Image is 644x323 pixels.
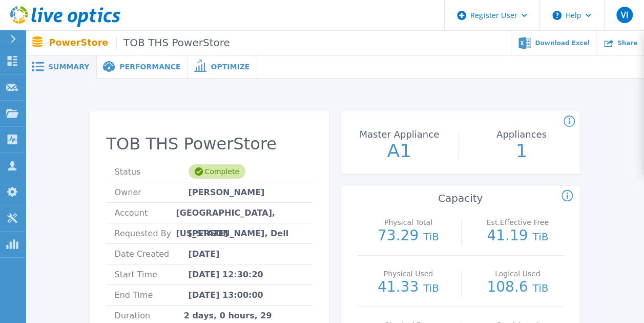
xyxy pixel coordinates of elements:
p: 73.29 [363,229,454,244]
h2: TOB THS PowerStore [107,135,313,154]
span: VI [620,11,628,19]
span: Requested By [115,223,189,243]
p: 41.33 [363,280,454,295]
span: [DATE] [189,244,220,264]
span: Status [115,162,189,182]
p: PowerStore [49,37,230,49]
span: Download Excel [535,40,589,46]
span: TiB [532,282,548,294]
span: Optimize [211,63,250,70]
span: [PERSON_NAME], Dell [189,223,289,243]
p: A1 [342,142,456,160]
p: Est.Effective Free [474,219,561,226]
p: Physical Total [365,219,451,226]
span: Owner [115,182,189,202]
span: TiB [423,231,439,243]
p: Master Appliance [344,130,454,139]
span: Date Created [115,244,189,264]
span: Share [617,40,637,46]
span: Performance [119,63,180,70]
span: [DATE] 12:30:20 [189,264,263,284]
span: [GEOGRAPHIC_DATA], [US_STATE] [176,203,304,223]
span: TiB [532,231,548,243]
span: TOB THS PowerStore [116,37,230,49]
p: 108.6 [472,280,564,295]
p: Logical Used [474,270,561,277]
span: Summary [48,63,89,70]
span: Start Time [115,264,189,284]
p: 1 [464,142,579,160]
p: Appliances [467,130,576,139]
span: Account [115,203,176,223]
span: TiB [423,282,439,294]
span: [PERSON_NAME] [189,182,265,202]
div: Complete [189,164,245,179]
p: Physical Used [365,270,451,277]
span: End Time [115,285,189,305]
span: [DATE] 13:00:00 [189,285,263,305]
p: 41.19 [472,229,564,244]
